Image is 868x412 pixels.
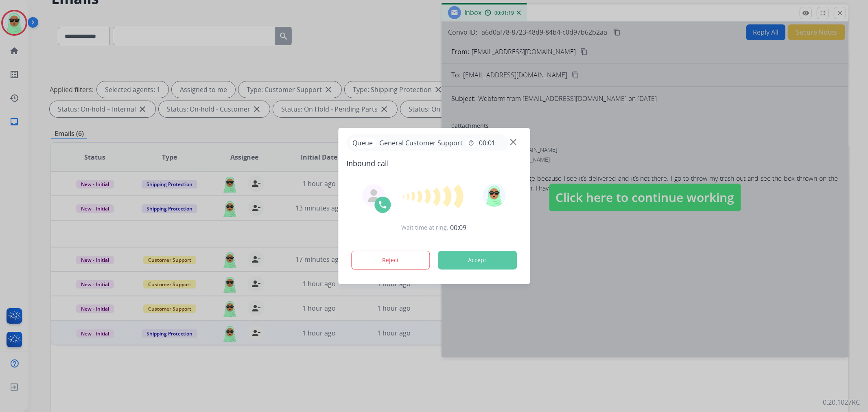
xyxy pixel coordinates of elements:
span: Wait time at ring: [402,224,449,232]
p: Queue [350,138,376,148]
img: close-button [510,139,516,145]
img: call-icon [378,200,387,210]
img: agent-avatar [367,189,380,202]
mat-icon: timer [468,140,474,146]
img: avatar [483,184,506,207]
span: General Customer Support [376,138,466,148]
span: 00:01 [479,138,495,148]
p: 0.20.1027RC [823,397,860,407]
button: Accept [438,251,517,270]
button: Reject [351,251,430,270]
span: Inbound call [346,158,522,169]
span: 00:09 [450,223,467,232]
